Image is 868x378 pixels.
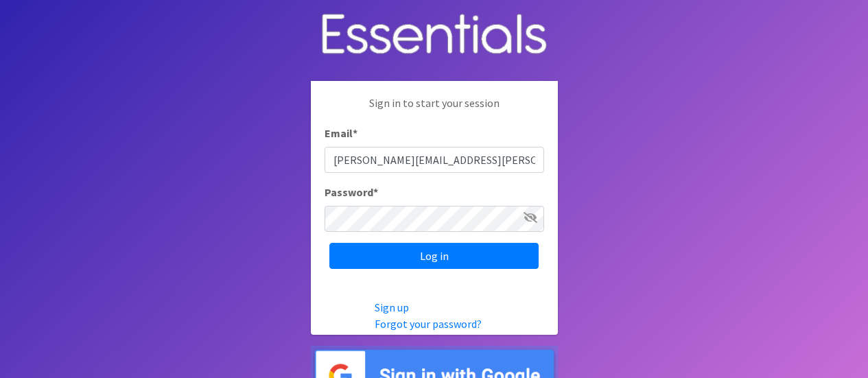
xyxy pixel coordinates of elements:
label: Password [325,184,378,200]
abbr: required [353,126,357,140]
label: Email [325,125,357,141]
a: Sign up [375,300,409,314]
p: Sign in to start your session [325,95,544,125]
input: Log in [329,243,539,269]
abbr: required [373,185,378,199]
a: Forgot your password? [375,317,482,331]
